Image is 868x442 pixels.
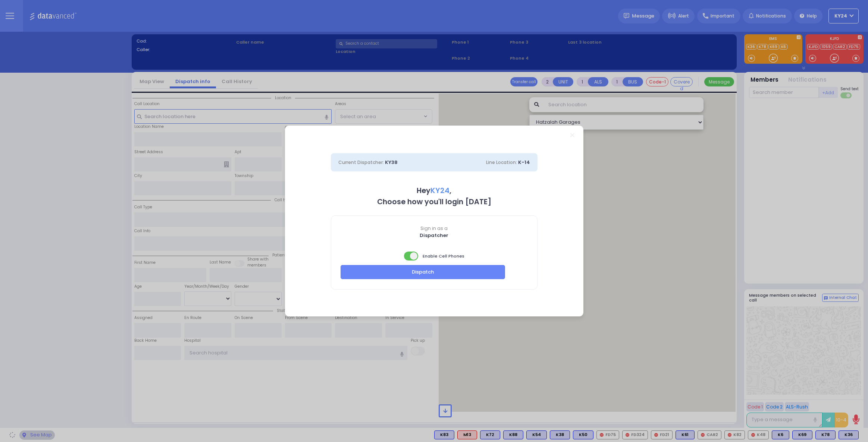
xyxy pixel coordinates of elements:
[486,159,517,165] span: Line Location:
[420,232,448,239] b: Dispatcher
[430,186,449,196] span: KY24
[377,197,491,207] b: Choose how you'll login [DATE]
[385,159,398,166] span: KY38
[404,251,464,261] span: Enable Cell Phones
[570,133,574,137] a: Close
[341,265,505,279] button: Dispatch
[331,225,537,232] span: Sign in as a
[518,159,530,166] span: K-14
[417,186,451,196] b: Hey ,
[338,159,384,165] span: Current Dispatcher:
